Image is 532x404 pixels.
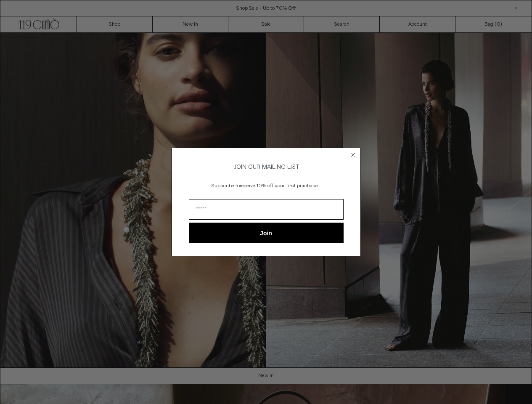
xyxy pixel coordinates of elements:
span: JOIN OUR MAILING LIST [233,163,299,171]
span: Subscribe to [212,183,240,189]
button: Join [189,223,344,243]
button: Close dialog [349,151,357,159]
span: receive 10% off your first purchase [240,183,318,189]
input: Email [189,199,344,220]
